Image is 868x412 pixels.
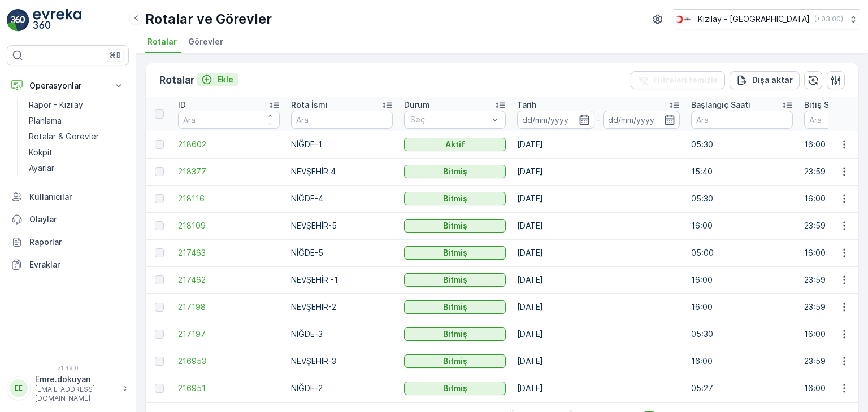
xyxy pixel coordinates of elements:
div: Toggle Row Selected [155,357,164,366]
p: Bitmiş [443,383,467,394]
td: NİĞDE-4 [285,185,398,212]
p: ⌘B [110,51,121,60]
a: Rotalar & Görevler [24,129,129,144]
button: Operasyonlar [7,74,129,97]
button: Bitmiş [404,192,506,205]
input: dd/mm/yyyy [603,111,680,129]
button: Filtreleri temizle [631,71,725,89]
p: Rotalar ve Görevler [145,10,272,28]
td: [DATE] [511,375,685,402]
td: 16:00 [685,266,798,293]
td: NİĞDE-5 [285,239,398,266]
a: Raporlar [7,231,129,253]
input: Ara [691,111,793,129]
div: Toggle Row Selected [155,303,164,312]
p: Tarih [517,99,536,111]
td: [DATE] [511,348,685,375]
p: Dışa aktar [752,74,793,86]
p: Ayarlar [29,163,54,174]
td: NEVŞEHİR -1 [285,266,398,293]
a: Olaylar [7,208,129,231]
p: - [597,113,601,126]
span: v 1.49.0 [7,365,129,371]
td: NEVŞEHİR-2 [285,293,398,321]
span: 218602 [178,139,280,150]
td: [DATE] [511,185,685,212]
button: Bitmiş [404,165,506,178]
a: Planlama [24,113,129,129]
p: Bitmiş [443,166,467,177]
td: NEVŞEHİR-5 [285,212,398,239]
td: 05:30 [685,131,798,158]
button: Ekle [197,73,238,86]
td: [DATE] [511,239,685,266]
button: Bitmiş [404,382,506,395]
td: [DATE] [511,158,685,185]
p: ID [178,99,186,111]
div: Toggle Row Selected [155,330,164,339]
a: Rapor - Kızılay [24,97,129,113]
p: Raporlar [29,236,124,248]
td: [DATE] [511,321,685,348]
input: dd/mm/yyyy [517,111,594,129]
a: 217197 [178,328,280,340]
button: Aktif [404,138,506,151]
button: EEEmre.dokuyan[EMAIL_ADDRESS][DOMAIN_NAME] [7,374,129,403]
p: Durum [404,99,430,111]
p: Operasyonlar [29,80,106,91]
a: Kullanıcılar [7,186,129,208]
p: Rota İsmi [291,99,328,111]
p: Bitmiş [443,356,467,367]
p: Kullanıcılar [29,191,124,203]
div: Toggle Row Selected [155,140,164,149]
p: Bitmiş [443,328,467,340]
a: 218109 [178,220,280,231]
td: NİĞDE-2 [285,375,398,402]
span: 218377 [178,166,280,177]
p: Bitmiş [443,193,467,204]
td: NEVŞEHİR 4 [285,158,398,185]
input: Ara [178,111,280,129]
td: [DATE] [511,293,685,321]
p: Seç [410,114,488,125]
button: Bitmiş [404,327,506,341]
span: 217462 [178,274,280,286]
span: 218116 [178,193,280,204]
p: Bitmiş [443,220,467,231]
button: Bitmiş [404,219,506,233]
img: logo [7,9,29,32]
p: Kızılay - [GEOGRAPHIC_DATA] [698,14,810,25]
td: 15:40 [685,158,798,185]
a: 217198 [178,301,280,313]
a: 217463 [178,247,280,258]
button: Bitmiş [404,300,506,314]
button: Bitmiş [404,354,506,368]
div: Toggle Row Selected [155,167,164,176]
a: 216951 [178,383,280,394]
a: Evraklar [7,253,129,276]
a: 216953 [178,356,280,367]
p: Bitmiş [443,274,467,286]
a: Ayarlar [24,160,129,176]
p: Rapor - Kızılay [29,99,83,111]
p: Kokpit [29,147,53,158]
button: Kızılay - [GEOGRAPHIC_DATA](+03:00) [674,9,859,29]
p: Emre.dokuyan [35,374,116,385]
div: EE [10,379,28,397]
p: Bitmiş [443,301,467,313]
p: Rotalar & Görevler [29,131,99,142]
td: 05:30 [685,185,798,212]
td: 05:27 [685,375,798,402]
a: Kokpit [24,144,129,160]
img: k%C4%B1z%C4%B1lay_D5CCths_t1JZB0k.png [674,13,693,25]
p: Planlama [29,115,62,126]
div: Toggle Row Selected [155,384,164,393]
td: NEVŞEHİR-3 [285,348,398,375]
td: [DATE] [511,212,685,239]
img: logo_light-DOdMpM7g.png [33,9,81,32]
p: Olaylar [29,214,124,225]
